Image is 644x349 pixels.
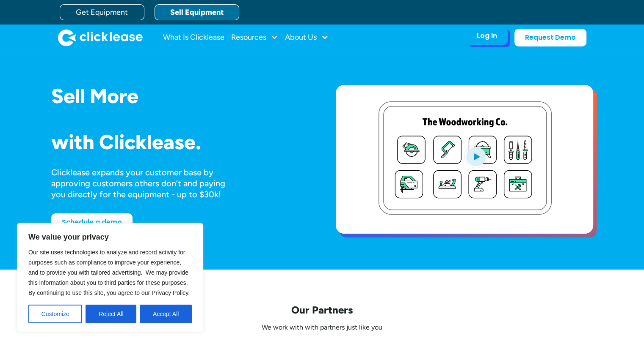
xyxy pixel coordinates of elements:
h1: with Clicklease. [51,131,309,153]
p: We work with with partners just like you [51,323,593,332]
button: Customize [28,305,82,323]
div: Log In [477,32,497,40]
a: home [58,29,143,46]
div: Clicklease expands your customer base by approving customers others don’t and paying you directly... [51,167,241,200]
h1: Sell More [51,85,309,107]
p: Our Partners [51,303,593,316]
a: Request Demo [514,29,586,46]
span: Our site uses technologies to analyze and record activity for purposes such as compliance to impr... [28,249,190,296]
a: What Is Clicklease [163,29,224,46]
div: About Us [285,29,329,46]
a: open lightbox [336,85,593,234]
p: We value your privacy [28,232,192,242]
img: Blue play button logo on a light blue circular background [464,145,487,168]
button: Reject All [86,305,136,323]
button: Accept All [140,305,192,323]
a: Schedule a demo [51,213,133,231]
img: Clicklease logo [58,29,143,46]
div: We value your privacy [17,223,203,332]
a: Get Equipment [60,4,144,20]
a: Sell Equipment [155,4,239,20]
div: Resources [231,29,278,46]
